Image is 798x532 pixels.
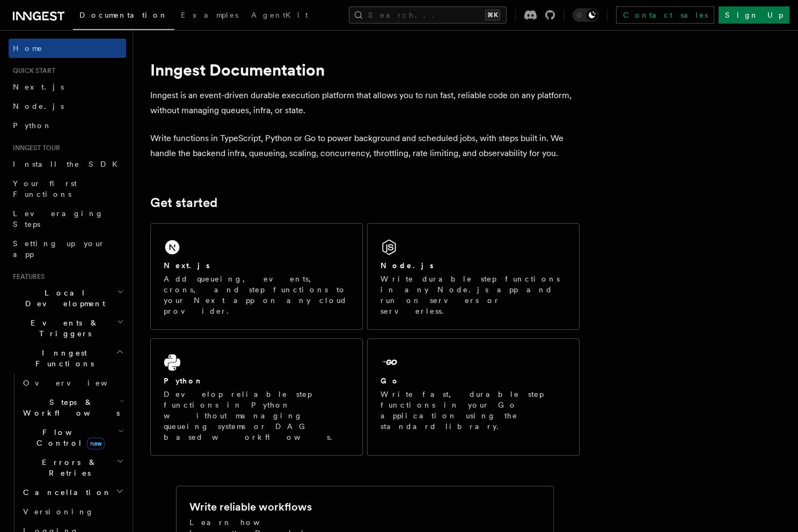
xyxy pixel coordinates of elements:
[380,260,434,271] h2: Node.js
[9,116,126,135] a: Python
[367,223,580,330] a: Node.jsWrite durable step functions in any Node.js app and run on servers or serverless.
[9,97,126,116] a: Node.js
[349,6,507,24] button: Search...⌘K
[181,11,238,19] span: Examples
[19,453,126,483] button: Errors & Retries
[251,11,308,19] span: AgentKit
[13,121,52,130] span: Python
[380,274,566,316] p: Write durable step functions in any Node.js app and run on servers or serverless.
[719,6,789,24] a: Sign Up
[150,88,580,118] p: Inngest is an event-driven durable execution platform that allows you to run fast, reliable code ...
[245,3,314,29] a: AgentKit
[13,83,64,91] span: Next.js
[19,423,126,453] button: Flow Controlnew
[13,160,124,168] span: Install the SDK
[9,66,55,75] span: Quick start
[485,10,500,20] kbd: ⌘K
[573,9,598,21] button: Toggle dark mode
[150,195,217,210] a: Get started
[174,3,245,29] a: Examples
[9,144,60,152] span: Inngest tour
[19,427,118,448] span: Flow Control
[164,260,210,271] h2: Next.js
[87,438,105,449] span: new
[19,487,112,498] span: Cancellation
[9,348,116,369] span: Inngest Functions
[9,283,126,313] button: Local Development
[9,39,126,58] a: Home
[150,223,363,330] a: Next.jsAdd queueing, events, crons, and step functions to your Next app on any cloud provider.
[19,483,126,502] button: Cancellation
[9,174,126,204] a: Your first Functions
[189,499,312,514] h2: Write reliable workflows
[13,179,77,198] span: Your first Functions
[380,375,400,386] h2: Go
[19,393,126,423] button: Steps & Workflows
[150,131,580,161] p: Write functions in TypeScript, Python or Go to power background and scheduled jobs, with steps bu...
[19,397,120,418] span: Steps & Workflows
[380,389,566,432] p: Write fast, durable step functions in your Go application using the standard library.
[9,287,117,309] span: Local Development
[367,338,580,456] a: GoWrite fast, durable step functions in your Go application using the standard library.
[164,375,203,386] h2: Python
[150,60,580,79] h1: Inngest Documentation
[164,274,349,316] p: Add queueing, events, crons, and step functions to your Next app on any cloud provider.
[79,11,168,19] span: Documentation
[19,457,116,478] span: Errors & Retries
[616,6,714,24] a: Contact sales
[9,343,126,373] button: Inngest Functions
[19,502,126,521] a: Versioning
[13,102,64,110] span: Node.js
[23,507,94,516] span: Versioning
[9,272,45,281] span: Features
[9,204,126,234] a: Leveraging Steps
[164,389,349,442] p: Develop reliable step functions in Python without managing queueing systems or DAG based workflows.
[19,373,126,393] a: Overview
[9,317,117,339] span: Events & Triggers
[9,77,126,97] a: Next.js
[13,209,104,228] span: Leveraging Steps
[9,154,126,174] a: Install the SDK
[73,3,174,30] a: Documentation
[23,379,134,387] span: Overview
[150,338,363,456] a: PythonDevelop reliable step functions in Python without managing queueing systems or DAG based wo...
[13,239,105,258] span: Setting up your app
[9,234,126,264] a: Setting up your app
[13,43,43,54] span: Home
[9,313,126,343] button: Events & Triggers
